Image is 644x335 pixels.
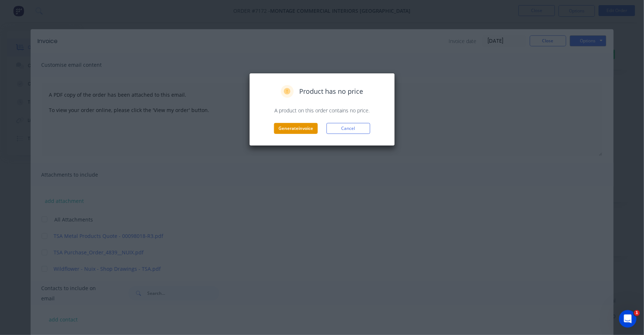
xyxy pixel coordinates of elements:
p: A product on this order contains no price. [257,107,387,114]
span: Product has no price [300,86,363,96]
button: Cancel [327,123,370,134]
iframe: Intercom live chat [619,310,637,328]
button: Generateinvoice [274,123,318,134]
span: 1 [634,310,640,316]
